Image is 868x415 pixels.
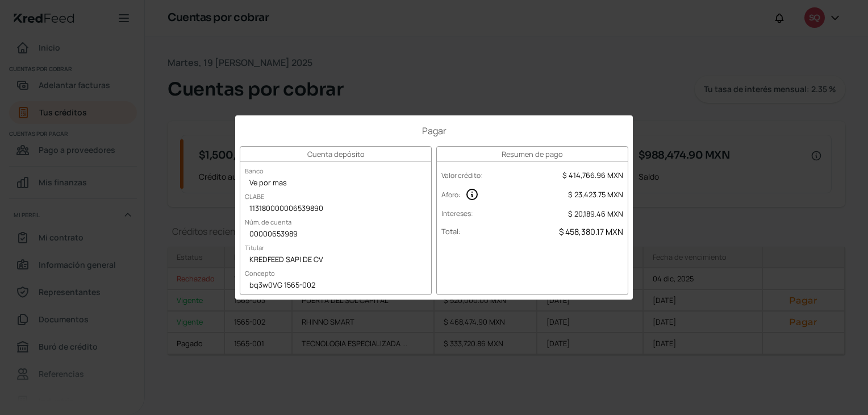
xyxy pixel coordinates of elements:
label: Núm. de cuenta [240,213,296,231]
label: Aforo : [441,190,461,200]
span: $ 20,189.46 MXN [568,209,623,219]
div: bq3w0VG 1565-002 [240,277,431,294]
h3: Resumen de pago [437,147,628,162]
div: 113180000006539890 [240,201,431,218]
label: Valor crédito : [441,171,483,180]
span: $ 414,766.96 MXN [562,170,623,180]
h1: Pagar [240,125,628,137]
label: CLABE [240,188,269,205]
span: $ 23,423.75 MXN [568,189,623,200]
div: KREDFEED SAPI DE CV [240,252,431,269]
label: Banco [240,162,268,180]
label: Intereses : [441,209,473,218]
label: Titular [240,239,269,256]
div: Ve por mas [240,175,431,192]
h3: Cuenta depósito [240,147,431,162]
span: $ 458,380.17 MXN [559,226,623,237]
label: Concepto [240,264,279,282]
label: Total : [441,226,461,236]
div: 00000653989 [240,226,431,243]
